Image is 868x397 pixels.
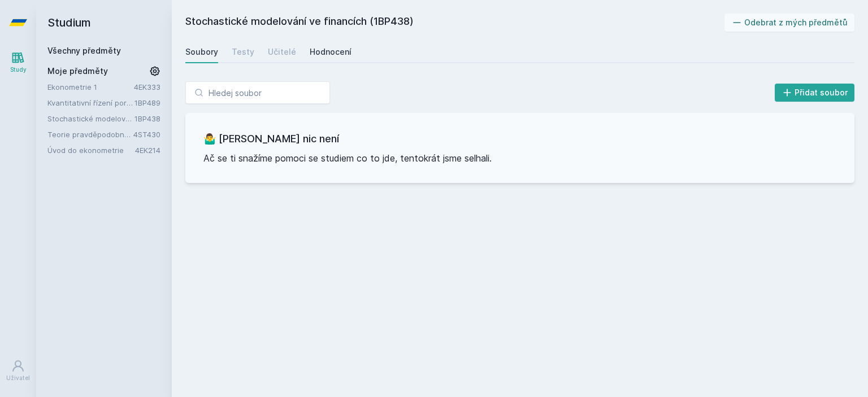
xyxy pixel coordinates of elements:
a: 4ST430 [133,130,160,139]
a: 4EK333 [134,82,160,91]
a: 4EK214 [135,146,160,155]
div: Uživatel [6,374,30,382]
a: Study [2,45,34,80]
a: 1BP489 [134,98,160,107]
a: Testy [232,41,254,63]
div: Soubory [185,46,218,58]
a: Teorie pravděpodobnosti a matematická statistika 2 [47,129,133,140]
a: Soubory [185,41,218,63]
div: Testy [232,46,254,58]
a: Úvod do ekonometrie [47,145,135,156]
span: Moje předměty [47,66,108,77]
a: Kvantitativní řízení portfolia aktiv [47,97,134,108]
a: Stochastické modelování ve financích [47,113,134,124]
div: Hodnocení [310,46,351,58]
h2: Stochastické modelování ve financích (1BP438) [185,14,724,32]
a: Učitelé [268,41,296,63]
a: Uživatel [2,354,34,388]
input: Hledej soubor [185,81,330,104]
a: Ekonometrie 1 [47,81,134,93]
div: Study [10,66,27,74]
a: Všechny předměty [47,46,121,55]
p: Ač se ti snažíme pomoci se studiem co to jde, tentokrát jsme selhali. [203,151,836,165]
button: Odebrat z mých předmětů [724,14,855,32]
button: Přidat soubor [775,84,855,102]
a: 1BP438 [134,114,160,123]
div: Učitelé [268,46,296,58]
a: Hodnocení [310,41,351,63]
h3: 🤷‍♂️ [PERSON_NAME] nic není [203,131,836,147]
